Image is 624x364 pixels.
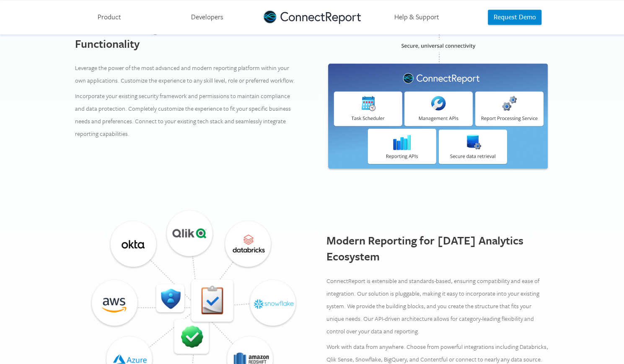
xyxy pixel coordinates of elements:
h2: Customize, Integrate, and Extend Functionality [75,20,298,52]
p: Leverage the power of the most advanced and modern reporting platform within your own application... [75,62,298,87]
h2: Modern Reporting for [DATE] Analytics Ecosystem [326,232,549,264]
p: Incorporate your existing security framework and permissions to maintain compliance and data prot... [75,90,298,140]
button: Request Demo [488,10,541,25]
p: ConnectReport is extensible and standards-based, ensuring compatibility and ease of integration. ... [326,274,549,337]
